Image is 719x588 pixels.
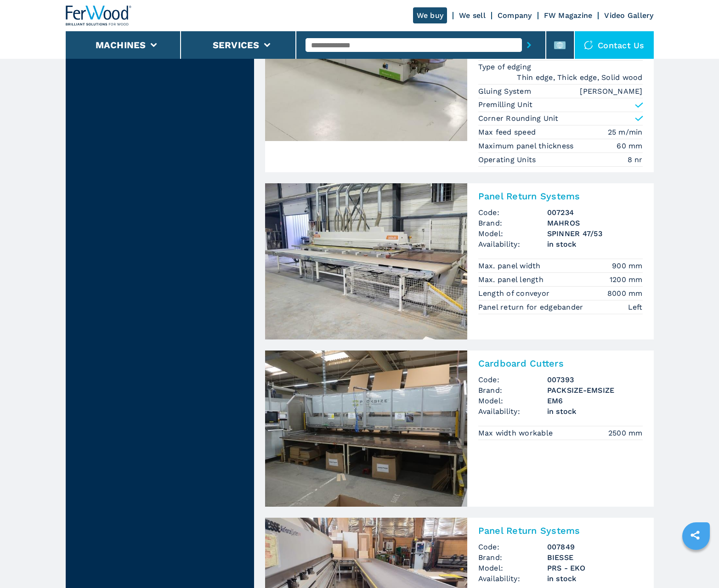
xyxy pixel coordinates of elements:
iframe: Chat [680,547,712,581]
span: in stock [547,573,643,584]
p: Length of conveyor [478,288,552,299]
h3: 007849 [547,542,643,552]
span: Model: [478,396,547,406]
a: Video Gallery [604,11,653,20]
span: Model: [478,228,547,239]
h3: EM6 [547,396,643,406]
h2: Cardboard Cutters [478,358,643,369]
span: Availability: [478,573,547,584]
em: 25 m/min [608,127,643,137]
em: Left [628,302,643,312]
p: Premilling Unit [478,100,533,110]
a: sharethis [684,524,707,547]
p: Max. panel width [478,261,543,271]
span: Availability: [478,239,547,249]
span: Code: [478,542,547,552]
p: Panel return for edgebander [478,302,586,312]
img: Contact us [584,40,593,50]
em: 8 nr [628,154,643,165]
a: Panel Return Systems MAHROS SPINNER 47/53Panel Return SystemsCode:007234Brand:MAHROSModel:SPINNER... [265,183,654,339]
a: Company [498,11,532,20]
span: Code: [478,207,547,218]
a: We buy [413,7,447,23]
span: Availability: [478,406,547,417]
span: in stock [547,406,643,417]
img: Ferwood [66,6,132,26]
a: FW Magazine [544,11,593,20]
p: Maximum panel thickness [478,141,576,151]
h3: BIESSE [547,552,643,563]
img: Cardboard Cutters PACKSIZE-EMSIZE EM6 [265,351,467,507]
h3: SPINNER 47/53 [547,228,643,239]
p: Type of edging [478,62,534,72]
p: Gluing System [478,86,534,96]
span: Model: [478,563,547,573]
h2: Panel Return Systems [478,525,643,536]
a: We sell [459,11,486,20]
a: Cardboard Cutters PACKSIZE-EMSIZE EM6Cardboard CuttersCode:007393Brand:PACKSIZE-EMSIZEModel:EM6Av... [265,351,654,507]
p: Operating Units [478,155,538,165]
em: Thin edge, Thick edge, Solid wood [517,72,642,83]
button: Services [213,40,260,51]
button: submit-button [522,34,536,56]
span: Code: [478,374,547,385]
h3: 007234 [547,207,643,218]
p: Max. panel length [478,275,546,285]
span: in stock [547,239,643,249]
h2: Panel Return Systems [478,191,643,202]
span: Brand: [478,552,547,563]
p: Max feed speed [478,127,538,137]
h3: PACKSIZE-EMSIZE [547,385,643,396]
span: Brand: [478,218,547,228]
button: Machines [96,40,146,51]
em: 60 mm [617,141,642,151]
em: 8000 mm [607,288,643,299]
span: Brand: [478,385,547,396]
img: Panel Return Systems MAHROS SPINNER 47/53 [265,183,467,339]
em: 1200 mm [610,274,643,285]
h3: PRS - EKO [547,563,643,573]
h3: 007393 [547,374,643,385]
em: [PERSON_NAME] [580,86,642,96]
h3: MAHROS [547,218,643,228]
em: 2500 mm [608,428,643,438]
em: 900 mm [612,260,643,271]
div: Contact us [575,31,654,59]
p: Corner Rounding Unit [478,113,559,124]
p: Max width workable [478,428,555,438]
